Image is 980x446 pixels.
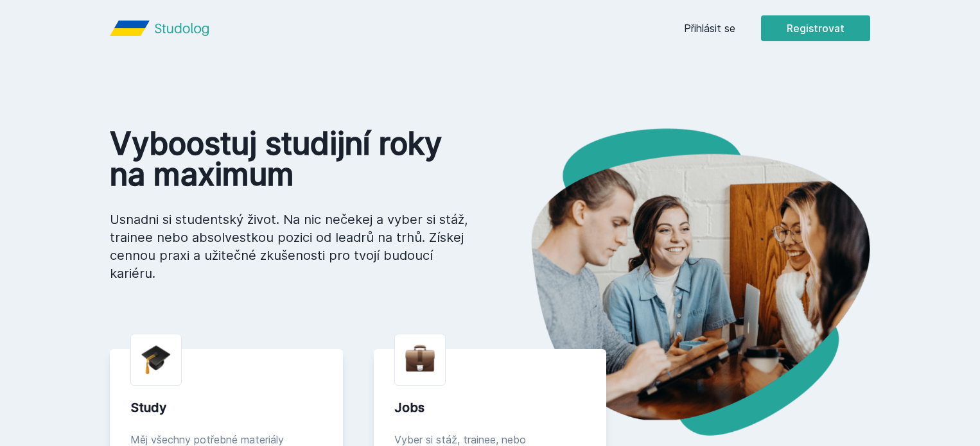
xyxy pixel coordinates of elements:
img: briefcase.png [405,342,435,375]
div: Jobs [394,399,586,416]
a: Přihlásit se [684,21,735,36]
p: Usnadni si studentský život. Na nic nečekej a vyber si stáž, trainee nebo absolvestkou pozici od ... [110,210,469,282]
button: Registrovat [761,15,870,41]
img: hero.png [490,128,870,436]
div: Study [130,399,322,416]
img: graduation-cap.png [141,345,171,375]
h1: Vyboostuj studijní roky na maximum [110,128,469,190]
